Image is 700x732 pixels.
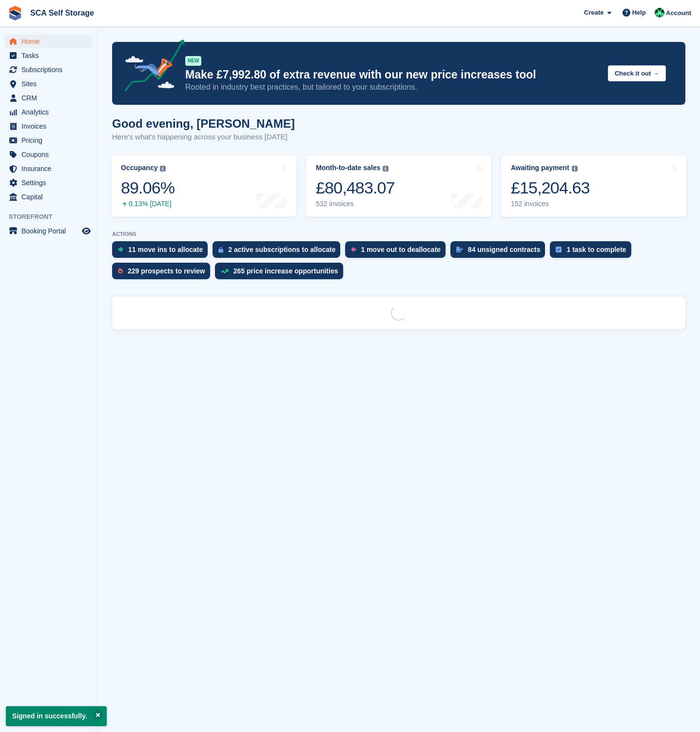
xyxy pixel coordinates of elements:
[128,246,203,253] div: 11 move ins to allocate
[185,68,600,82] p: Make £7,992.80 of extra revenue with our new price increases tool
[468,246,541,253] div: 84 unsigned contracts
[160,166,166,172] img: icon-info-grey-7440780725fd019a000dd9b08b2336e03edf1995a4989e88bcd33f0948082b44.svg
[5,224,92,238] a: menu
[128,267,205,275] div: 229 prospects to review
[118,268,123,274] img: prospect-51fa495bee0391a8d652442698ab0144808aea92771e9ea1ae160a38d050c398.svg
[112,117,295,130] h1: Good evening, [PERSON_NAME]
[550,241,636,263] a: 1 task to complete
[316,164,380,172] div: Month-to-date sales
[351,247,356,252] img: move_outs_to_deallocate_icon-f764333ba52eb49d3ac5e1228854f67142a1ed5810a6f6cc68b1a99e826820c5.svg
[21,49,80,62] span: Tasks
[112,241,213,263] a: 11 move ins to allocate
[306,155,491,217] a: Month-to-date sales £80,483.07 532 invoices
[5,35,92,48] a: menu
[5,134,92,147] a: menu
[21,77,80,91] span: Sites
[5,105,92,119] a: menu
[221,269,229,273] img: price_increase_opportunities-93ffe204e8149a01c8c9dc8f82e8f89637d9d84a8eef4429ea346261dce0b2c0.svg
[21,105,80,119] span: Analytics
[666,8,691,18] span: Account
[316,178,395,198] div: £80,483.07
[121,164,157,172] div: Occupancy
[26,5,98,21] a: SCA Self Storage
[361,246,440,253] div: 1 move out to deallocate
[511,164,569,172] div: Awaiting payment
[118,247,123,252] img: move_ins_to_allocate_icon-fdf77a2bb77ea45bf5b3d319d69a93e2d87916cf1d5bf7949dd705db3b84f3ca.svg
[185,82,600,93] p: Rooted in industry best practices, but tailored to your subscriptions.
[450,241,550,263] a: 84 unsigned contracts
[21,162,80,175] span: Insurance
[456,247,463,252] img: contract_signature_icon-13c848040528278c33f63329250d36e43548de30e8caae1d1a13099fd9432cc5.svg
[185,56,201,66] div: NEW
[121,178,175,198] div: 89.06%
[228,246,335,253] div: 2 active subscriptions to allocate
[80,225,92,237] a: Preview store
[21,119,80,133] span: Invoices
[21,63,80,77] span: Subscriptions
[21,35,80,48] span: Home
[9,212,97,222] span: Storefront
[233,267,338,275] div: 265 price increase opportunities
[5,91,92,105] a: menu
[556,247,562,252] img: task-75834270c22a3079a89374b754ae025e5fb1db73e45f91037f5363f120a921f8.svg
[112,132,295,143] p: Here's what's happening across your business [DATE]
[21,134,80,147] span: Pricing
[572,166,578,172] img: icon-info-grey-7440780725fd019a000dd9b08b2336e03edf1995a4989e88bcd33f0948082b44.svg
[213,241,345,263] a: 2 active subscriptions to allocate
[5,148,92,161] a: menu
[21,91,80,105] span: CRM
[511,200,590,208] div: 152 invoices
[21,148,80,161] span: Coupons
[5,119,92,133] a: menu
[112,231,685,237] p: ACTIONS
[21,224,80,238] span: Booking Portal
[655,8,664,18] img: Ross Chapman
[117,39,185,95] img: price-adjustments-announcement-icon-8257ccfd72463d97f412b2fc003d46551f7dbcb40ab6d574587a9cd5c0d94...
[345,241,450,263] a: 1 move out to deallocate
[21,176,80,190] span: Settings
[21,190,80,204] span: Capital
[5,190,92,204] a: menu
[215,263,348,284] a: 265 price increase opportunities
[316,200,395,208] div: 532 invoices
[5,63,92,77] a: menu
[608,65,666,81] button: Check it out →
[111,155,296,217] a: Occupancy 89.06% 0.13% [DATE]
[584,8,603,18] span: Create
[5,77,92,91] a: menu
[5,162,92,175] a: menu
[112,263,215,284] a: 229 prospects to review
[6,706,107,726] p: Signed in successfully.
[5,176,92,190] a: menu
[8,6,22,20] img: stora-icon-8386f47178a22dfd0bd8f6a31ec36ba5ce8667c1dd55bd0f319d3a0aa187defe.svg
[566,246,626,253] div: 1 task to complete
[501,155,686,217] a: Awaiting payment £15,204.63 152 invoices
[383,166,389,172] img: icon-info-grey-7440780725fd019a000dd9b08b2336e03edf1995a4989e88bcd33f0948082b44.svg
[5,49,92,62] a: menu
[121,200,175,208] div: 0.13% [DATE]
[218,247,223,253] img: active_subscription_to_allocate_icon-d502201f5373d7db506a760aba3b589e785aa758c864c3986d89f69b8ff3...
[632,8,646,18] span: Help
[511,178,590,198] div: £15,204.63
